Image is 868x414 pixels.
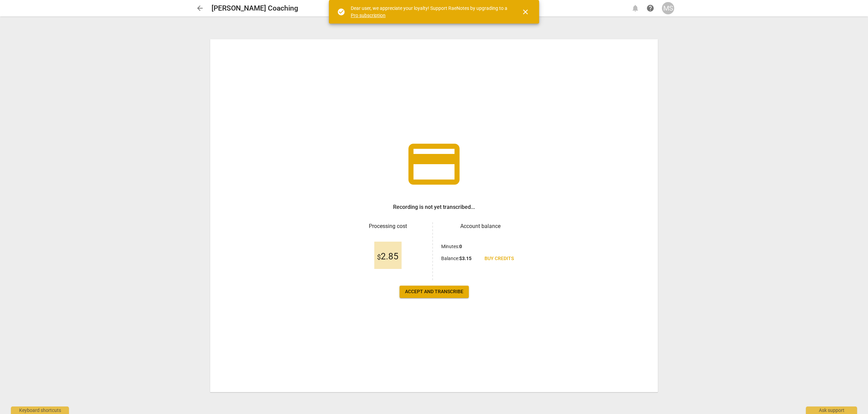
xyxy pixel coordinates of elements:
a: Pro subscription [351,13,386,18]
div: Ask support [806,406,857,414]
a: Help [644,2,656,14]
span: 2.85 [377,252,399,262]
h2: [PERSON_NAME] Coaching [212,4,298,13]
p: Balance : [441,255,472,262]
div: Dear user, we appreciate your loyalty! Support RaeNotes by upgrading to a [351,5,509,19]
b: 0 [459,244,462,249]
span: check_circle [337,8,345,16]
span: help [646,4,654,12]
span: credit_card [403,133,465,195]
h3: Account balance [441,222,519,230]
span: $ [377,253,381,261]
b: $ 3.15 [459,256,472,261]
button: Accept and transcribe [400,286,469,298]
a: Buy credits [479,253,519,265]
div: Keyboard shortcuts [11,406,69,414]
h3: Recording is not yet transcribed... [393,203,475,211]
button: Close [517,4,534,20]
p: Minutes : [441,243,462,250]
span: Buy credits [484,255,514,262]
h3: Processing cost [349,222,427,230]
span: close [521,8,530,16]
span: arrow_back [196,4,204,12]
span: Accept and transcribe [405,288,463,295]
button: MS [662,2,674,14]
